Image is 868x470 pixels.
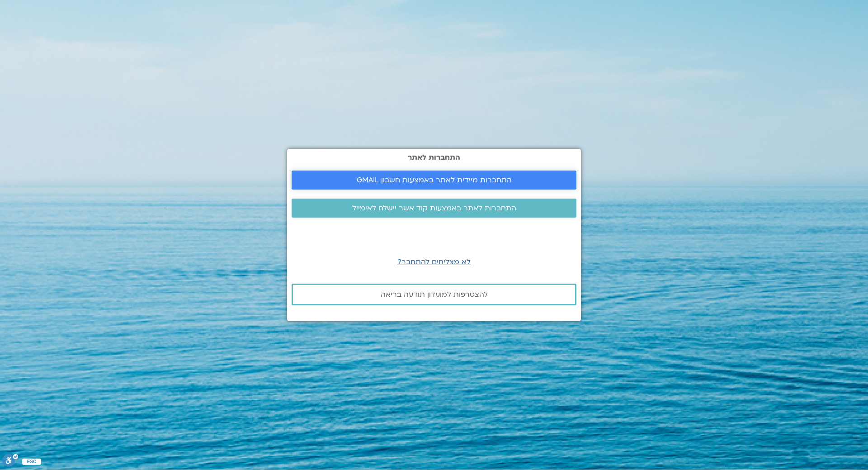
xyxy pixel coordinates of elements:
[292,153,576,161] h2: התחברות לאתר
[292,199,576,218] a: התחברות לאתר באמצעות קוד אשר יישלח לאימייל
[292,284,576,305] a: להצטרפות למועדון תודעה בריאה
[292,171,576,190] a: התחברות מיידית לאתר באמצעות חשבון GMAIL
[357,176,512,184] span: התחברות מיידית לאתר באמצעות חשבון GMAIL
[397,257,471,267] a: לא מצליחים להתחבר?
[381,290,488,299] span: להצטרפות למועדון תודעה בריאה
[352,204,516,212] span: התחברות לאתר באמצעות קוד אשר יישלח לאימייל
